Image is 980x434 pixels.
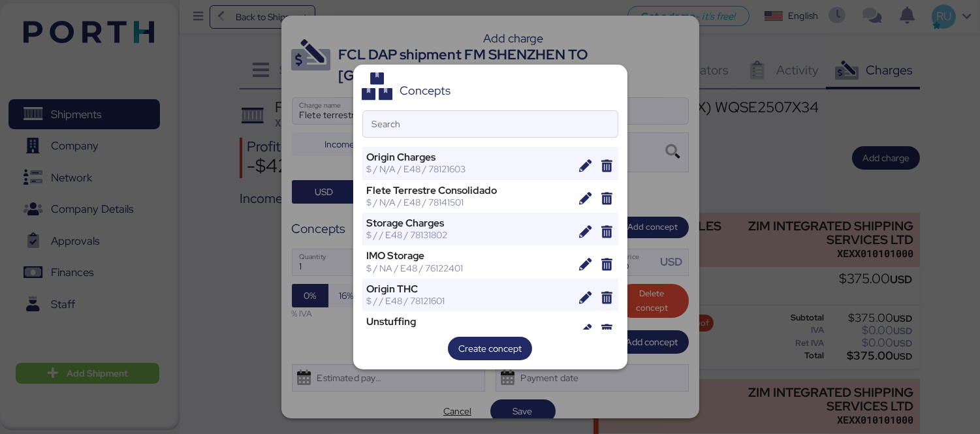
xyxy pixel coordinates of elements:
[367,262,570,274] div: $ / NA / E48 / 76122401
[448,337,532,360] button: Create concept
[367,217,570,229] div: Storage Charges
[367,250,570,262] div: IMO Storage
[367,328,570,339] div: $ / T/CBM / E48 / 78131802
[367,229,570,241] div: $ / / E48 / 78131802
[367,196,570,208] div: $ / N/A / E48 / 78141501
[367,185,570,196] div: Flete Terrestre Consolidado
[400,85,450,97] div: Concepts
[367,151,570,163] div: Origin Charges
[367,316,570,328] div: Unstuffing
[367,283,570,295] div: Origin THC
[367,295,570,307] div: $ / / E48 / 78121601
[367,163,570,175] div: $ / N/A / E48 / 78121603
[458,341,522,356] span: Create concept
[363,111,618,137] input: Search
